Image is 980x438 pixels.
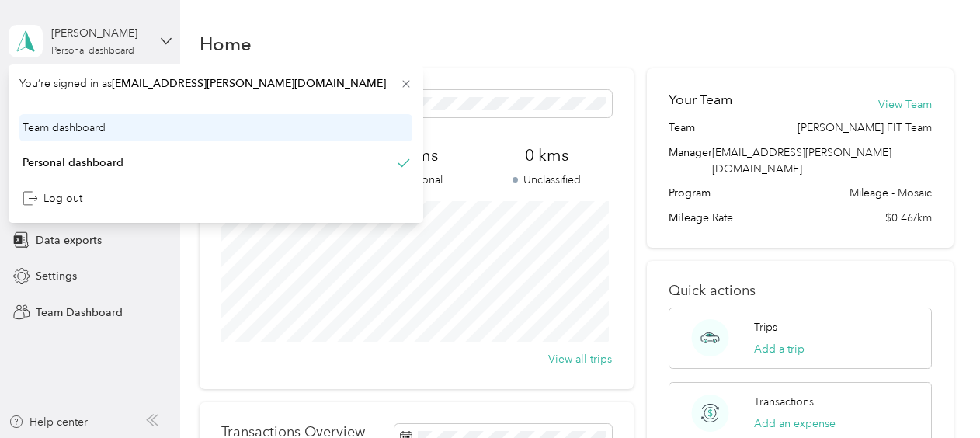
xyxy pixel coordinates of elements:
span: [EMAIL_ADDRESS][PERSON_NAME][DOMAIN_NAME] [712,146,891,176]
h1: Home [200,36,252,52]
iframe: Everlance-gr Chat Button Frame [893,351,980,438]
p: Quick actions [669,283,931,299]
span: You’re signed in as [19,75,412,92]
span: [EMAIL_ADDRESS][PERSON_NAME][DOMAIN_NAME] [112,77,386,90]
span: Manager [669,144,712,177]
span: Data exports [36,232,102,249]
p: Trips [754,319,777,335]
span: Mileage - Mosaic [850,185,932,201]
span: Mileage Rate [669,210,733,226]
div: Personal dashboard [51,47,134,56]
button: View all trips [548,351,612,367]
div: Log out [23,190,82,207]
button: View Team [878,96,932,113]
button: Add an expense [754,415,836,432]
span: Settings [36,268,77,284]
button: Add a trip [754,341,805,357]
p: Transactions [754,394,814,410]
h2: Your Team [669,90,732,109]
div: [PERSON_NAME] [51,25,148,41]
span: Team [669,120,695,136]
span: Program [669,185,711,201]
span: $0.46/km [885,210,932,226]
span: [PERSON_NAME] FIT Team [798,120,932,136]
p: Unclassified [481,172,612,188]
div: Personal dashboard [23,155,123,171]
button: Help center [9,414,88,430]
div: Team dashboard [23,120,106,136]
span: 0 kms [481,144,612,166]
span: Team Dashboard [36,304,123,321]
